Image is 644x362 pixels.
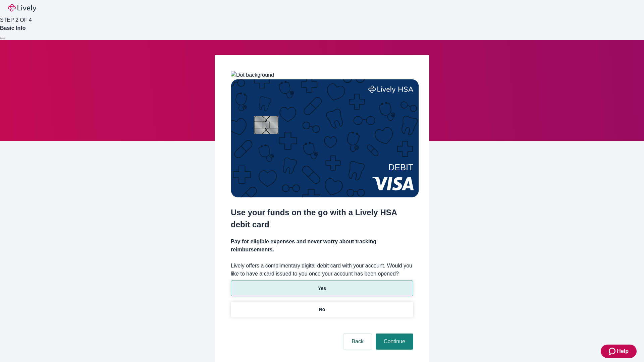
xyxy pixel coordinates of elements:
[617,347,629,355] span: Help
[318,285,326,292] p: Yes
[231,302,413,317] button: No
[343,334,372,350] button: Back
[231,238,413,254] h4: Pay for eligible expenses and never worry about tracking reimbursements.
[231,281,413,296] button: Yes
[231,206,413,231] h2: Use your funds on the go with a Lively HSA debit card
[8,4,36,12] img: Lively
[609,347,617,355] svg: Zendesk support icon
[601,345,637,358] button: Zendesk support iconHelp
[319,306,325,313] p: No
[231,71,274,79] img: Dot background
[231,79,419,197] img: Debit card
[231,262,413,278] label: Lively offers a complimentary digital debit card with your account. Would you like to have a card...
[376,334,413,350] button: Continue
